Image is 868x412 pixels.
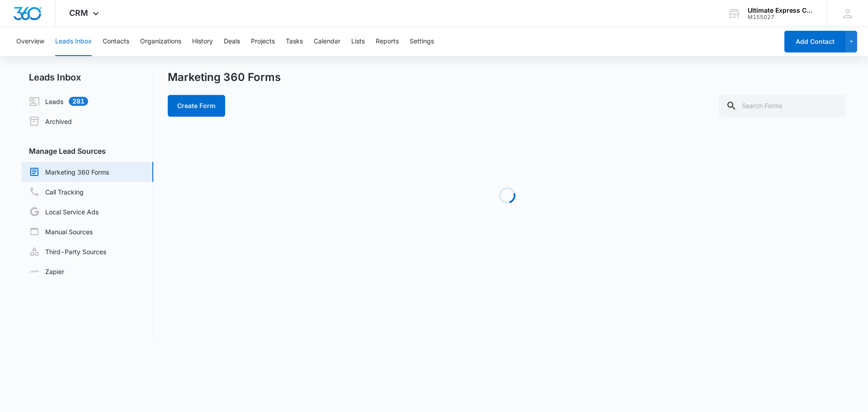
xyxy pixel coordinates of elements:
[251,27,275,56] button: Projects
[29,246,106,257] a: Third-Party Sources
[192,27,213,56] button: History
[29,166,109,177] a: Marketing 360 Forms
[29,116,72,127] a: Archived
[15,7,127,19] h3: Set up more lead sources
[286,27,303,56] button: Tasks
[103,27,129,56] button: Contacts
[140,27,181,56] button: Organizations
[29,206,99,217] a: Local Service Ads
[29,267,64,276] a: Zapier
[376,27,399,56] button: Reports
[15,60,50,66] a: Hide these tips
[15,23,127,53] p: You can now set up manual and third-party lead sources, right from the Leads Inbox.
[69,8,88,18] span: CRM
[22,146,153,156] h3: Manage Lead Sources
[748,14,814,20] div: account id
[168,71,281,84] h1: Marketing 360 Forms
[29,186,84,197] a: Call Tracking
[29,96,88,107] a: Leads281
[351,27,365,56] button: Lists
[784,31,845,52] button: Add Contact
[15,60,19,66] span: ⊘
[81,56,127,69] a: Learn More
[719,95,846,117] input: Search Forms
[29,226,93,237] a: Manual Sources
[55,27,92,56] button: Leads Inbox
[748,7,814,14] div: account name
[16,27,44,56] button: Overview
[314,27,340,56] button: Calendar
[224,27,240,56] button: Deals
[22,71,153,84] h2: Leads Inbox
[168,95,225,117] button: Create Form
[410,27,434,56] button: Settings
